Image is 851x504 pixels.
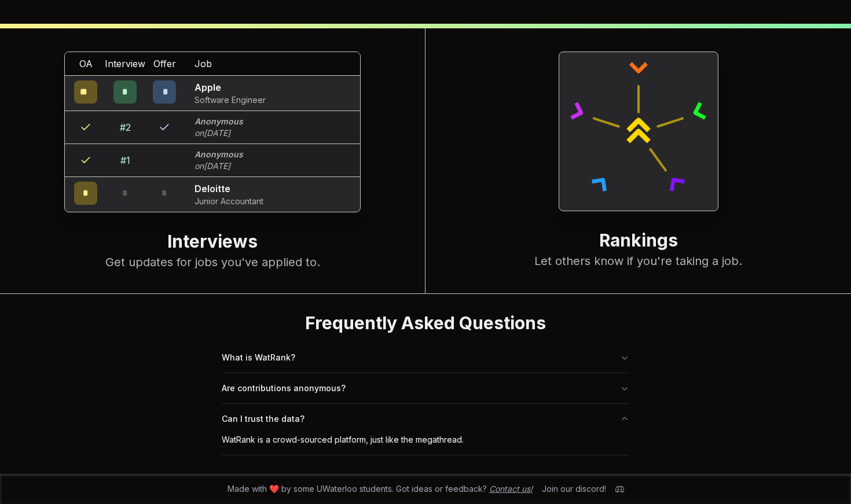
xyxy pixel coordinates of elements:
[120,120,131,134] div: # 2
[222,404,629,434] button: Can I trust the data?
[23,231,402,254] h2: Interviews
[228,483,533,495] span: Made with ❤️ by some UWaterloo students. Got ideas or feedback?
[449,253,828,269] p: Let others know if you're taking a job.
[449,230,828,253] h2: Rankings
[489,484,533,494] a: Contact us!
[195,182,263,196] p: Deloitte
[195,57,212,71] span: Job
[23,254,402,270] p: Get updates for jobs you've applied to.
[222,434,629,455] div: Can I trust the data?
[222,434,629,455] div: WatRank is a crowd-sourced platform, just like the megathread.
[195,149,243,160] p: Anonymous
[222,312,629,333] h2: Frequently Asked Questions
[120,153,130,167] div: # 1
[195,94,266,106] p: Software Engineer
[195,127,243,139] p: on [DATE]
[195,116,243,127] p: Anonymous
[195,160,243,172] p: on [DATE]
[79,57,93,71] span: OA
[195,80,266,94] p: Apple
[153,57,176,71] span: Offer
[222,343,629,373] button: What is WatRank?
[542,483,606,495] div: Join our discord!
[222,373,629,403] button: Are contributions anonymous?
[105,57,145,71] span: Interview
[195,196,263,207] p: Junior Accountant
